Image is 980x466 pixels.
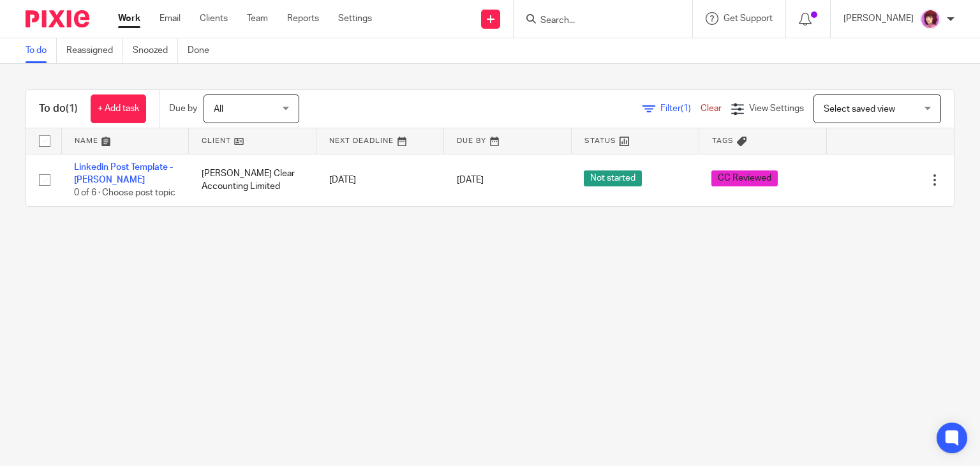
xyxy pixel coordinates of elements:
span: (1) [66,103,78,114]
a: Reports [287,12,319,25]
img: Pixie [26,10,89,27]
span: 0 of 6 · Choose post topic [74,188,175,197]
a: Clients [200,12,228,25]
a: Reassigned [66,38,123,63]
p: Due by [169,102,197,115]
span: View Settings [749,104,804,113]
span: [DATE] [457,176,484,184]
a: To do [26,38,57,63]
a: Linkedin Post Template - [PERSON_NAME] [74,163,173,184]
span: All [214,105,223,114]
h1: To do [39,102,78,116]
input: Search [539,15,654,27]
p: [PERSON_NAME] [843,12,914,25]
a: Work [118,12,140,25]
span: (1) [681,104,691,113]
img: Emma%20M%20Purple.png [920,9,940,29]
a: Snoozed [133,38,178,63]
span: Filter [660,104,701,113]
span: Select saved view [824,105,895,114]
a: + Add task [91,94,146,123]
span: Get Support [724,14,773,23]
a: Email [160,12,181,25]
span: CC Reviewed [711,170,778,186]
td: [DATE] [316,154,444,206]
span: Not started [584,170,642,186]
span: Tags [712,137,734,144]
td: [PERSON_NAME] Clear Accounting Limited [189,154,316,206]
a: Settings [338,12,372,25]
a: Clear [701,104,722,113]
a: Done [188,38,219,63]
a: Team [247,12,268,25]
